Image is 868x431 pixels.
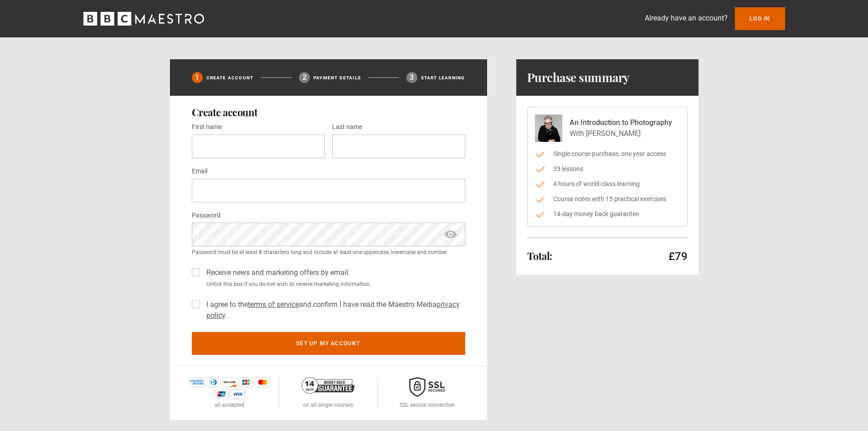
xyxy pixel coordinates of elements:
a: terms of service [248,300,299,309]
svg: BBC Maestro [83,12,204,26]
img: jcb [239,377,253,387]
p: Create Account [206,74,254,81]
label: Receive news and marketing offers by email. [203,267,350,278]
small: Password must be at least 8 characters long and include at least one uppercase, lowercase and num... [192,248,465,256]
img: 14-day-money-back-guarantee-42d24aedb5115c0ff13b.png [302,377,354,394]
small: Untick this box if you do not wish to receive marketing information. [203,280,465,288]
label: I agree to the and confirm I have read the Maestro Media . [203,299,465,321]
li: Course notes with 15 practical exercises [535,194,680,204]
a: Log In [735,7,785,30]
div: 1 [192,72,203,83]
label: Email [192,166,207,177]
img: amex [190,377,204,387]
li: 14-day money back guarantee [535,209,680,219]
div: 3 [406,72,417,83]
li: 4 hours of world-class learning [535,179,680,189]
span: show password [443,223,458,246]
img: visa [231,389,245,399]
p: With [PERSON_NAME] [570,128,672,139]
li: 35 lessons [535,164,680,174]
img: mastercard [255,377,270,387]
p: Payment details [313,74,361,81]
label: Last name [332,122,362,133]
img: diners [206,377,221,387]
p: Already have an account? [645,13,728,24]
p: all accepted [215,401,244,409]
p: on all single courses [303,401,353,409]
h2: Create account [192,107,465,118]
li: Single course purchase, one year access [535,149,680,159]
label: Password [192,210,221,221]
p: An Introduction to Photography [570,117,672,128]
p: £79 [668,249,688,264]
p: Start learning [421,74,465,81]
button: Set up my account [192,332,465,355]
h2: Total: [527,250,552,261]
label: First name [192,122,222,133]
div: 2 [299,72,310,83]
img: discover [222,377,237,387]
p: SSL secure connection [400,401,455,409]
img: unionpay [214,389,229,399]
h1: Purchase summary [527,70,630,85]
